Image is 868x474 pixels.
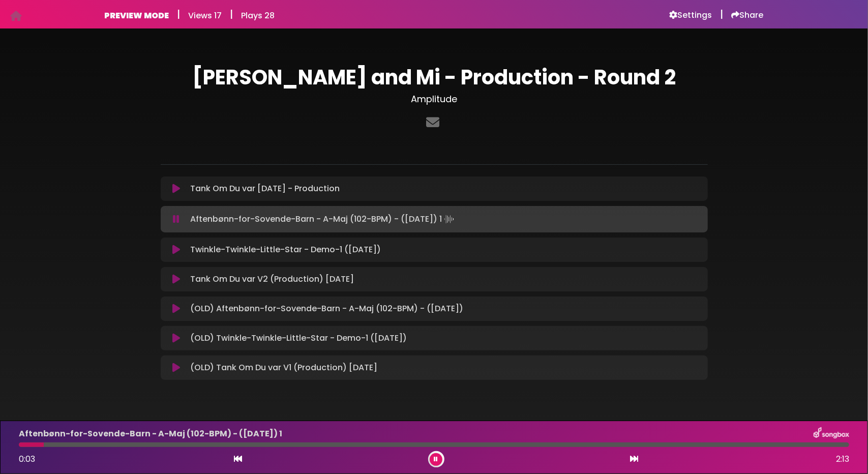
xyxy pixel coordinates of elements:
[189,11,222,20] h6: Views 17
[190,183,340,195] p: Tank Om Du var [DATE] - Production
[721,8,724,20] h5: |
[190,303,463,315] p: (OLD) Aftenbønn-for-Sovende-Barn - A-Maj (102-BPM) - ([DATE])
[190,244,381,256] p: Twinkle-Twinkle-Little-Star - Demo-1 ([DATE])
[230,8,233,20] h5: |
[670,10,712,20] a: Settings
[190,212,456,226] p: Aftenbønn-for-Sovende-Barn - A-Maj (102-BPM) - ([DATE]) 1
[161,94,708,105] h3: Amplitude
[190,362,377,374] p: (OLD) Tank Om Du var V1 (Production) [DATE]
[732,10,764,20] a: Share
[161,65,708,90] h1: [PERSON_NAME] and Mi - Production - Round 2
[177,8,181,20] h5: |
[190,273,354,285] p: Tank Om Du var V2 (Production) [DATE]
[190,332,407,344] p: (OLD) Twinkle-Twinkle-Little-Star - Demo-1 ([DATE])
[242,11,275,20] h6: Plays 28
[105,11,169,20] h6: PREVIEW MODE
[442,212,456,226] img: waveform4.gif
